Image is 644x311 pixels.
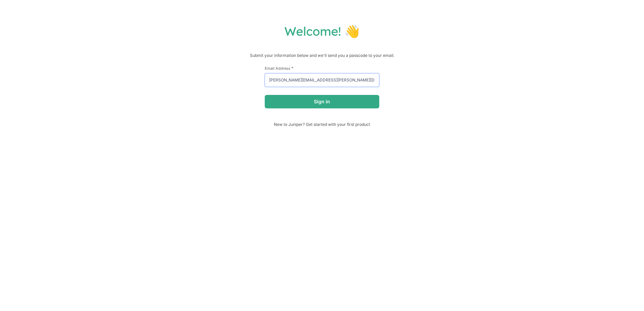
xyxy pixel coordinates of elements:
[265,122,379,127] span: New to Juniper? Get started with your first product
[265,73,379,87] input: email@example.com
[7,52,637,59] p: Submit your information below and we'll send you a passcode to your email.
[291,66,293,71] span: This field is required.
[265,95,379,108] button: Sign in
[7,24,637,39] h1: Welcome! 👋
[265,66,379,71] label: Email Address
